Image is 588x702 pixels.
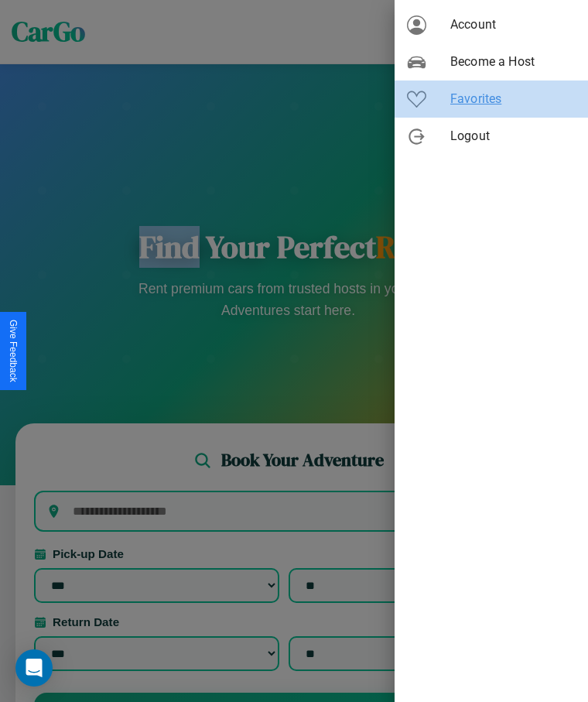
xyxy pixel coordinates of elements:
span: Favorites [450,90,576,108]
div: Give Feedback [8,320,19,382]
span: Account [450,15,576,34]
div: Favorites [395,80,588,118]
div: Become a Host [395,43,588,80]
div: Open Intercom Messenger [15,649,53,687]
span: Logout [450,127,576,146]
span: Become a Host [450,53,576,71]
div: Logout [395,118,588,155]
div: Account [395,6,588,43]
